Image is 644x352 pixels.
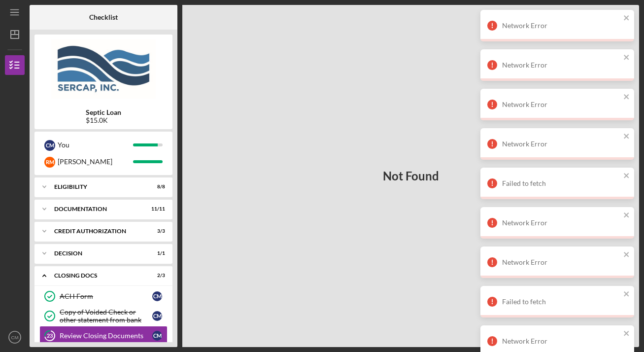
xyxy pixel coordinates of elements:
button: close [623,329,630,339]
div: Network Error [502,258,620,266]
div: CREDIT AUTHORIZATION [54,228,140,234]
div: Decision [54,250,140,256]
div: C M [152,311,162,321]
div: You [58,137,133,153]
button: close [623,132,630,141]
div: Failed to fetch [502,179,620,187]
button: close [623,290,630,299]
div: Network Error [502,337,620,345]
div: 8 / 8 [147,184,165,190]
button: close [623,211,630,220]
button: CM [5,327,25,347]
div: ACH Form [60,292,152,300]
div: CLOSING DOCS [54,273,140,279]
h3: Not Found [383,169,439,183]
div: Network Error [502,61,620,69]
div: R M [44,157,55,168]
div: $15.0K [86,116,121,124]
text: CM [11,335,19,340]
div: 2 / 3 [147,273,165,279]
div: 11 / 11 [147,206,165,212]
button: close [623,14,630,23]
tspan: 23 [47,333,53,339]
div: Network Error [502,219,620,227]
button: close [623,93,630,102]
a: Copy of Voided Check or other statement from bankCM [39,306,168,326]
button: close [623,172,630,181]
button: close [623,53,630,63]
div: C M [44,140,55,151]
b: Septic Loan [86,108,121,116]
button: close [623,250,630,260]
div: 3 / 3 [147,228,165,234]
div: Network Error [502,140,620,148]
div: Network Error [502,22,620,30]
div: Eligibility [54,184,140,190]
div: C M [152,291,162,301]
a: 23Review Closing DocumentsCM [39,326,168,346]
div: [PERSON_NAME] [58,153,133,170]
div: Copy of Voided Check or other statement from bank [60,308,152,324]
b: Checklist [89,13,118,21]
div: C M [152,331,162,341]
a: ACH FormCM [39,286,168,306]
div: 1 / 1 [147,250,165,256]
div: Network Error [502,101,620,108]
div: Documentation [54,206,140,212]
div: Failed to fetch [502,298,620,306]
div: Review Closing Documents [60,332,152,340]
img: Product logo [34,39,172,99]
